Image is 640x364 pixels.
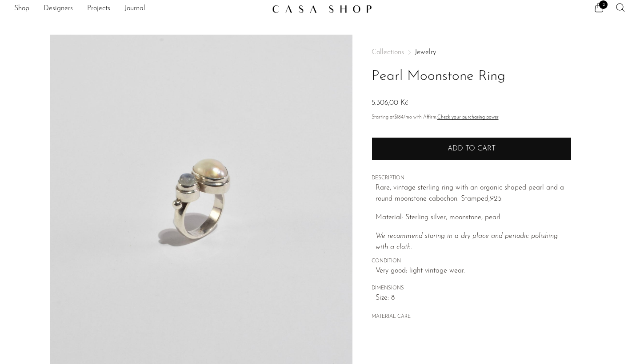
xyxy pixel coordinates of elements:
[87,3,110,15] a: Projects
[376,233,558,251] i: We recommend storing in a dry place and periodic polishing with a cloth.
[437,115,499,120] a: Check your purchasing power - Learn more about Affirm Financing (opens in modal)
[376,182,572,205] p: Rare, vintage sterling ring with an organic shaped pearl and a round moonstone cabochon. Stamped,
[376,293,572,304] span: Size: 8
[376,265,572,277] span: Very good; light vintage wear.
[372,257,572,265] span: CONDITION
[14,1,265,16] ul: NEW HEADER MENU
[44,3,73,15] a: Designers
[490,195,503,202] em: 925.
[124,3,145,15] a: Journal
[376,212,572,224] p: Material: Sterling silver, moonstone, pearl.
[372,314,411,320] button: MATERIAL CARE
[372,99,408,107] span: 5.306,00 Kč
[415,49,436,56] a: Jewelry
[372,174,572,182] span: DESCRIPTION
[372,65,572,88] h1: Pearl Moonstone Ring
[372,49,404,56] span: Collections
[372,49,572,56] nav: Breadcrumbs
[372,137,572,160] button: Add to cart
[372,285,572,293] span: DIMENSIONS
[14,3,29,15] a: Shop
[14,1,265,16] nav: Desktop navigation
[372,114,572,122] p: Starting at /mo with Affirm.
[394,115,404,120] span: $184
[448,145,496,152] span: Add to cart
[599,0,608,9] span: 2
